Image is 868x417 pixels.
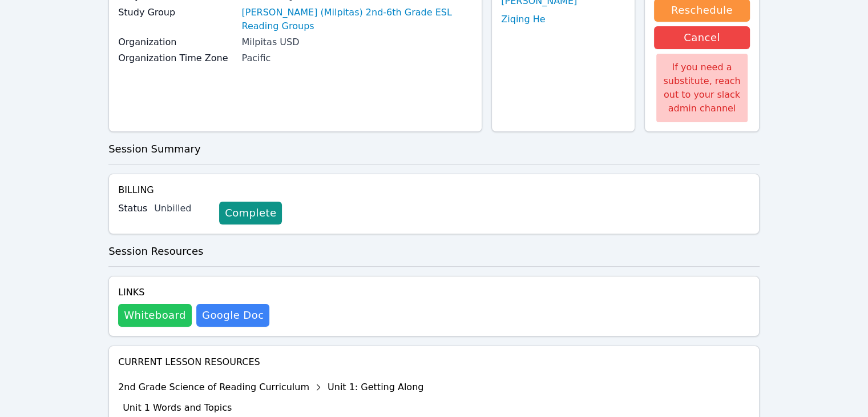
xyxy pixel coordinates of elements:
div: If you need a substitute, reach out to your slack admin channel [656,54,748,122]
div: Unbilled [154,202,210,215]
a: Ziqing He [501,13,545,26]
label: Status [118,202,147,215]
h3: Session Resources [108,243,760,259]
a: [PERSON_NAME] (Milpitas) 2nd-6th Grade ESL Reading Groups [241,6,473,33]
h3: Session Summary [108,141,760,157]
h4: Current Lesson Resources [118,355,750,369]
button: Whiteboard [118,304,192,327]
div: 2nd Grade Science of Reading Curriculum Unit 1: Getting Along [118,378,423,396]
label: Organization Time Zone [118,51,235,65]
h4: Links [118,286,269,299]
label: Study Group [118,6,235,19]
a: Complete [219,202,282,224]
span: Unit 1 Words and Topics [123,402,232,413]
h4: Billing [118,183,750,197]
div: Pacific [241,51,473,65]
div: Milpitas USD [241,35,473,49]
a: Google Doc [196,304,269,327]
button: Cancel [654,26,750,49]
label: Organization [118,35,235,49]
